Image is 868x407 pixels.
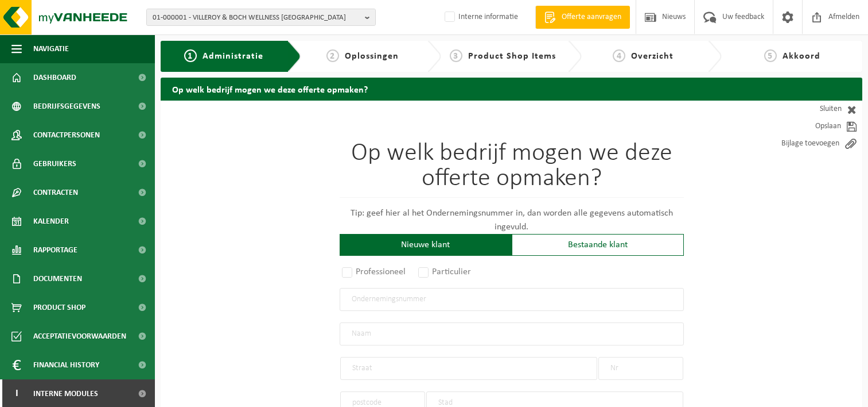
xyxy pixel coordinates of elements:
[33,121,100,149] span: Contactpersonen
[764,49,777,62] span: 5
[340,322,684,345] input: Naam
[146,9,376,26] button: 01-000001 - VILLEROY & BOCH WELLNESS [GEOGRAPHIC_DATA]
[340,288,684,311] input: Ondernemingsnummer
[559,11,624,23] span: Offerte aanvragen
[759,118,862,135] a: Opslaan
[759,135,862,152] a: Bijlage toevoegen
[783,52,820,61] span: Akkoord
[161,78,862,100] h2: Op welk bedrijf mogen we deze offerte opmaken?
[340,234,512,256] div: Nieuwe klant
[33,322,126,351] span: Acceptatievoorwaarden
[33,293,85,322] span: Product Shop
[759,101,862,118] a: Sluiten
[33,34,69,63] span: Navigatie
[33,264,82,293] span: Documenten
[326,49,339,62] span: 2
[33,236,77,264] span: Rapportage
[442,9,518,26] label: Interne informatie
[631,52,674,61] span: Overzicht
[512,234,684,256] div: Bestaande klant
[468,52,556,61] span: Product Shop Items
[169,49,278,63] a: 1Administratie
[345,52,399,61] span: Oplossingen
[598,357,683,380] input: Nr
[33,149,76,178] span: Gebruikers
[33,63,76,92] span: Dashboard
[203,52,263,61] span: Administratie
[416,264,474,280] label: Particulier
[340,206,684,234] p: Tip: geef hier al het Ondernemingsnummer in, dan worden alle gegevens automatisch ingevuld.
[33,178,78,207] span: Contracten
[613,49,625,62] span: 4
[727,49,857,63] a: 5Akkoord
[340,264,409,280] label: Professioneel
[587,49,699,63] a: 4Overzicht
[153,9,360,26] span: 01-000001 - VILLEROY & BOCH WELLNESS [GEOGRAPHIC_DATA]
[33,92,100,121] span: Bedrijfsgegevens
[33,351,99,379] span: Financial History
[340,357,597,380] input: Straat
[184,49,197,62] span: 1
[33,207,69,236] span: Kalender
[307,49,419,63] a: 2Oplossingen
[447,49,559,63] a: 3Product Shop Items
[340,141,684,198] h1: Op welk bedrijf mogen we deze offerte opmaken?
[535,6,630,29] a: Offerte aanvragen
[450,49,462,62] span: 3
